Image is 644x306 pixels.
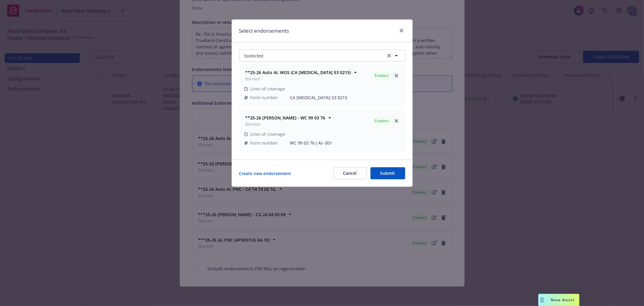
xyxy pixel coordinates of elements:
[245,76,351,82] span: Blanket
[393,117,400,125] a: close
[290,140,400,146] span: WC 99 03 76 ( A)- 001
[244,53,264,59] span: 5 selected
[370,167,405,179] button: Submit
[398,27,405,34] a: close
[375,73,389,78] span: Enabled
[250,86,285,92] span: Lines of coverage
[250,140,278,146] span: Form number
[250,131,285,137] span: Lines of coverage
[245,70,351,75] strong: **25-26 Auto AI, WOS (CA [MEDICAL_DATA] 53 0215)
[239,27,289,35] h1: Select endorsements
[333,167,367,179] button: Cancel
[538,294,579,306] button: Nova Assist
[386,52,393,59] a: clear selection
[538,294,546,306] div: Drag to move
[245,115,325,121] strong: **25-26 [PERSON_NAME] - WC 99 03 76
[393,72,400,79] a: close
[239,50,405,62] button: 5selectedclear selection
[250,94,278,101] span: Form number
[239,170,291,177] a: Create new endorsement
[375,118,389,124] span: Enabled
[290,94,400,101] span: CA [MEDICAL_DATA] 53 0215
[551,297,575,302] span: Nova Assist
[245,121,325,127] span: Blanket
